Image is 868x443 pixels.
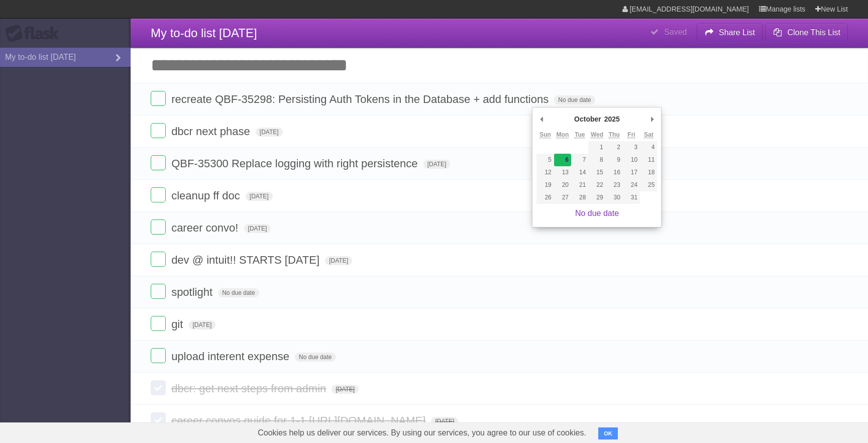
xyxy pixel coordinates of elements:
span: QBF-35300 Replace logging with right persistence [171,157,420,170]
button: 27 [554,191,571,204]
button: 23 [606,179,623,191]
b: Saved [664,28,687,36]
button: 20 [554,179,571,191]
label: Done [151,123,166,138]
button: 3 [623,141,640,154]
span: Cookies help us deliver our services. By using our services, you agree to our use of cookies. [248,423,596,443]
span: cleanup ff doc [171,189,243,202]
button: 28 [571,191,588,204]
button: 22 [588,179,605,191]
label: Done [151,155,166,170]
button: 17 [623,166,640,179]
button: 21 [571,179,588,191]
button: Clone This List [765,24,848,42]
button: 31 [623,191,640,204]
span: [DATE] [431,417,458,426]
span: dbcr: get next steps from admin [171,382,329,395]
button: Previous Month [536,112,547,127]
span: [DATE] [256,128,283,137]
button: 19 [536,179,554,191]
span: [DATE] [189,320,216,329]
span: git [171,318,185,330]
button: 25 [640,179,657,191]
button: 26 [536,191,554,204]
abbr: Saturday [644,131,654,139]
span: [DATE] [332,385,359,394]
button: 11 [640,154,657,166]
span: recreate QBF-35298: Persisting Auth Tokens in the Database + add functions [171,93,551,105]
abbr: Thursday [609,131,620,139]
label: Done [151,316,166,331]
label: Done [151,412,166,427]
abbr: Sunday [539,131,551,139]
label: Done [151,91,166,106]
button: OK [598,427,618,439]
label: Done [151,219,166,235]
button: 24 [623,179,640,191]
button: Share List [697,24,763,42]
button: 30 [606,191,623,204]
span: My to-do list [DATE] [151,26,257,40]
button: 16 [606,166,623,179]
button: 7 [571,154,588,166]
div: 2025 [603,112,621,127]
span: upload interent expense [171,350,292,363]
b: Share List [719,28,755,37]
label: Done [151,252,166,267]
button: 5 [536,154,554,166]
label: Done [151,348,166,363]
button: 2 [606,141,623,154]
span: career convos guide for 1-1 [URL][DOMAIN_NAME] [171,414,428,427]
span: No due date [295,353,336,362]
span: career convo! [171,222,241,234]
button: 15 [588,166,605,179]
button: 18 [640,166,657,179]
button: 12 [536,166,554,179]
span: No due date [218,288,259,297]
span: [DATE] [423,160,451,169]
span: [DATE] [244,224,271,233]
button: 8 [588,154,605,166]
label: Done [151,380,166,395]
span: spotlight [171,286,215,298]
abbr: Wednesday [591,131,603,139]
span: dev @ intuit!! STARTS [DATE] [171,254,322,266]
button: 29 [588,191,605,204]
button: 1 [588,141,605,154]
button: 13 [554,166,571,179]
span: dbcr next phase [171,125,253,138]
b: Clone This List [787,28,840,37]
button: 9 [606,154,623,166]
a: No due date [575,209,619,217]
abbr: Friday [627,131,635,139]
abbr: Tuesday [575,131,585,139]
button: 4 [640,141,657,154]
span: [DATE] [246,192,273,201]
label: Done [151,284,166,299]
label: Done [151,187,166,202]
div: October [573,112,603,127]
button: 10 [623,154,640,166]
div: Flask [5,25,65,43]
button: Next Month [647,112,657,127]
button: 6 [554,154,571,166]
abbr: Monday [557,131,569,139]
span: [DATE] [325,256,352,265]
span: No due date [554,95,595,104]
button: 14 [571,166,588,179]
